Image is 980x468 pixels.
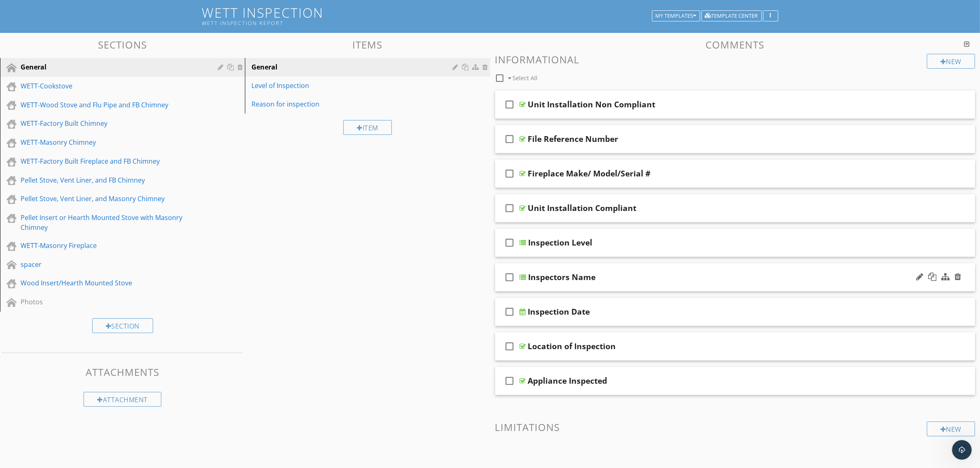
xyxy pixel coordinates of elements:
[528,100,656,109] div: Unit Installation Non Compliant
[656,13,696,19] div: My Templates
[7,188,158,213] div: Andy says…
[503,336,517,356] i: check_box_outline_blank
[495,54,975,65] h3: Informational
[7,213,135,247] div: I'm glad I could assist you. Please feel free to ask if you have any more questions or need furth...
[528,341,616,351] div: Location of Inspection
[701,12,762,19] a: Template Center
[528,238,593,248] div: Inspection Level
[528,272,596,282] div: Inspectors Name
[19,47,151,55] li: New reports load for each added service
[21,241,206,250] div: WETT-Masonry Fireplace
[13,130,145,148] span: How to Add & Remove Services From an Existing Inspection | Spectora Info Center
[503,233,517,253] i: check_box_outline_blank
[21,194,206,204] div: Pellet Stove, Vent Liner, and Masonry Chimney
[13,111,151,129] div: Adding Services to an Existing Inspection | Spectora Info Center
[7,164,70,182] div: Was that helpful?
[503,371,517,391] i: check_box_outline_blank
[343,120,392,135] div: Item
[13,130,151,148] div: How to Add & Remove Services From an Existing Inspection | Spectora Info Center
[528,169,651,178] div: Fireplace Make/ Model/Serial #
[495,39,975,50] h3: Comments
[705,13,758,19] div: Template Center
[144,3,159,18] div: Close
[19,29,151,44] li: New agreements are added to the Agreements box
[528,376,608,386] div: Appliance Inspected
[251,99,455,109] div: Reason for inspection
[652,10,700,22] button: My Templates
[39,269,46,276] button: Gif picker
[21,278,206,288] div: Wood Insert/Hearth Mounted Stove
[21,297,206,307] div: Photos
[13,169,63,177] div: Was that helpful?
[927,54,975,69] div: New
[503,302,517,322] i: check_box_outline_blank
[40,4,80,10] h1: Fin AI Agent
[503,267,517,287] i: check_box_outline_blank
[927,422,975,436] div: New
[528,307,590,317] div: Inspection Date
[13,218,128,242] div: I'm glad I could assist you. Please feel free to ask if you have any more questions or need furth...
[7,252,158,266] textarea: Message…
[13,269,19,276] button: Upload attachment
[23,5,37,18] img: Profile image for Fin AI Agent
[245,39,490,50] h3: Items
[701,10,762,22] button: Template Center
[56,188,158,206] div: That answered my question 👍
[21,156,206,166] div: WETT-Factory Built Fireplace and FB Chimney
[52,269,59,276] button: Start recording
[21,259,206,269] div: spacer
[512,74,538,82] span: Select All
[63,193,151,201] div: That answered my question 👍
[528,134,619,144] div: File Reference Number
[21,213,206,232] div: Pellet Insert or Hearth Mounted Stove with Masonry Chimney
[5,3,21,19] button: go back
[26,269,33,276] button: Emoji picker
[13,58,151,90] div: This allows you to add as many of the same service type as needed while keeping everything organi...
[13,149,151,158] div: Adding Services to an Existing Inspection
[21,100,206,110] div: WETT-Wood Stove and Flu Pipe and FB Chimney
[251,62,455,72] div: General
[129,3,144,19] button: Home
[503,129,517,149] i: check_box_outline_blank
[7,248,158,274] div: Fin AI Agent says…
[21,137,206,147] div: WETT-Masonry Chimney
[40,10,102,19] p: The team can also help
[7,164,158,188] div: Fin AI Agent says…
[7,248,135,273] div: Help Fin AI Agent understand how they’re doing:
[92,318,153,333] div: Section
[13,101,151,110] h3: Sources
[141,266,154,279] button: Send a message…
[7,213,158,248] div: Fin AI Agent says…
[21,81,206,91] div: WETT-Cookstove
[202,5,778,26] h1: WETT Inspection
[503,198,517,218] i: check_box_outline_blank
[528,203,637,213] div: Unit Installation Compliant
[84,392,161,407] div: Attachment
[202,20,655,26] div: WETT Inspection Report
[13,149,132,158] span: Adding Services to an Existing Inspection
[495,422,975,433] h3: Limitations
[13,111,145,129] span: Adding Services to an Existing Inspection | Spectora Info Center
[503,164,517,183] i: check_box_outline_blank
[21,118,206,128] div: WETT-Factory Built Chimney
[21,62,206,72] div: General
[503,95,517,114] i: check_box_outline_blank
[251,81,455,90] div: Level of Inspection
[952,440,972,460] iframe: Intercom live chat
[21,175,206,185] div: Pellet Stove, Vent Liner, and FB Chimney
